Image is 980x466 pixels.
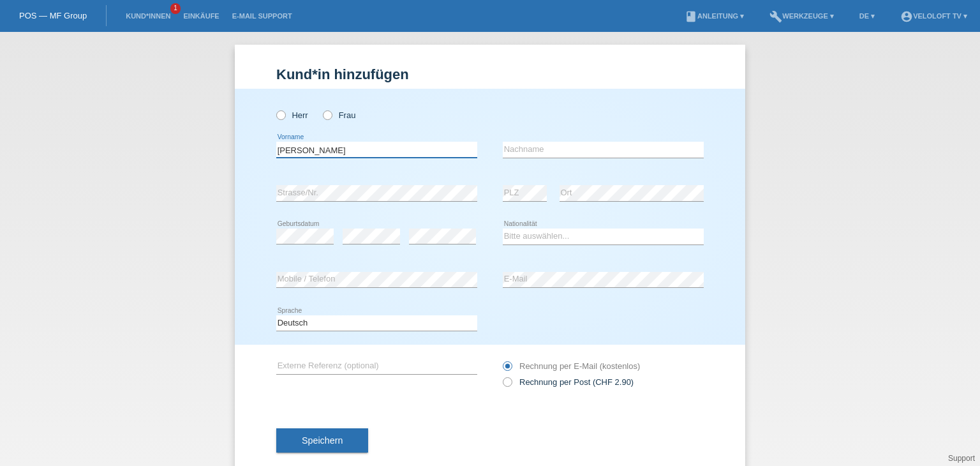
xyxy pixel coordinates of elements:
input: Rechnung per E-Mail (kostenlos) [503,361,511,377]
span: Speichern [302,435,343,446]
a: Einkäufe [177,12,225,20]
button: Speichern [276,428,368,453]
a: Support [948,454,975,463]
a: account_circleVeloLoft TV ▾ [894,12,974,20]
input: Frau [323,110,331,119]
h1: Kund*in hinzufügen [276,66,704,82]
label: Rechnung per E-Mail (kostenlos) [503,361,640,371]
label: Rechnung per Post (CHF 2.90) [503,377,634,387]
span: 1 [170,3,181,14]
i: build [769,10,782,23]
a: Kund*innen [119,12,177,20]
a: buildWerkzeuge ▾ [763,12,840,20]
label: Frau [323,110,355,120]
a: POS — MF Group [19,11,87,20]
i: account_circle [900,10,913,23]
a: E-Mail Support [226,12,299,20]
a: DE ▾ [853,12,881,20]
i: book [685,10,697,23]
input: Rechnung per Post (CHF 2.90) [503,377,511,393]
input: Herr [276,110,285,119]
label: Herr [276,110,308,120]
a: bookAnleitung ▾ [678,12,750,20]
